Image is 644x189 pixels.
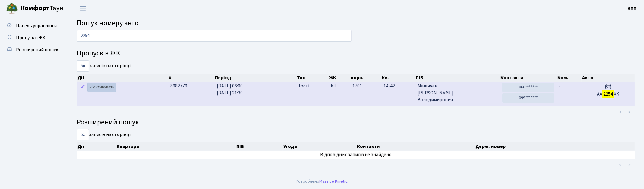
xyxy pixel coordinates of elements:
h4: Розширений пошук [77,118,635,127]
img: logo.png [6,2,18,14]
span: Машичев [PERSON_NAME] Володимирович [418,83,497,103]
th: Контакти [500,74,557,82]
a: Massive Kinetic [319,178,347,184]
a: КПП [628,5,637,12]
select: записів на сторінці [77,60,89,72]
th: Авто [582,74,635,82]
th: # [168,74,215,82]
th: Період [214,74,296,82]
b: Комфорт [21,3,49,13]
span: - [559,83,561,89]
h4: Пропуск в ЖК [77,49,635,58]
th: ПІБ [415,74,500,82]
th: Дії [77,74,168,82]
b: КПП [628,5,637,12]
th: Тип [296,74,328,82]
a: Панель управління [3,20,63,32]
th: Квартира [116,142,236,151]
span: 14-42 [384,83,413,90]
th: Держ. номер [475,142,635,151]
th: Ком. [557,74,582,82]
span: 1701 [353,83,362,89]
input: Пошук [77,30,352,42]
a: Пропуск в ЖК [3,32,63,44]
span: КТ [331,83,348,90]
th: ЖК [328,74,350,82]
td: Відповідних записів не знайдено [77,151,635,159]
th: Угода [283,142,357,151]
th: Кв. [381,74,415,82]
span: Панель управління [16,22,57,29]
button: Переключити навігацію [75,3,90,13]
a: Активувати [87,83,116,92]
th: Дії [77,142,116,151]
div: Розроблено . [296,178,348,185]
label: записів на сторінці [77,129,131,140]
span: Гості [299,83,309,90]
th: ПІБ [236,142,283,151]
h5: AA XK [584,91,633,97]
select: записів на сторінці [77,129,89,140]
label: записів на сторінці [77,60,131,72]
th: корп. [350,74,381,82]
span: Пошук номеру авто [77,18,139,28]
span: Пропуск в ЖК [16,34,46,41]
span: 8982779 [171,83,188,89]
span: Розширений пошук [16,46,58,53]
a: Розширений пошук [3,44,63,56]
mark: 2254 [602,90,614,98]
span: Таун [21,3,63,14]
a: Редагувати [79,83,87,92]
span: [DATE] 06:00 [DATE] 21:30 [217,83,243,96]
th: Контакти [357,142,475,151]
